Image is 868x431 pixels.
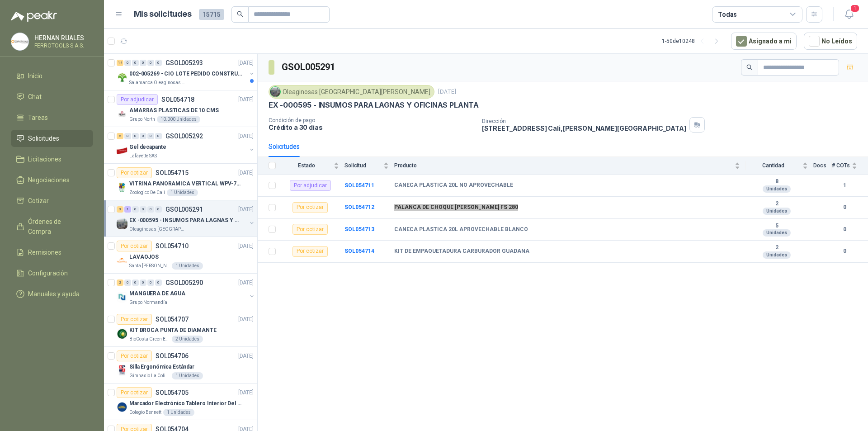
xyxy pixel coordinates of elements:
th: Producto [394,157,745,175]
div: Por cotizar [117,350,152,361]
a: Configuración [11,265,93,282]
th: Solicitud [344,157,394,175]
img: Company Logo [270,87,280,97]
p: HERNAN RUALES [34,35,91,41]
b: 2 [745,244,808,251]
a: SOL054713 [344,226,374,232]
a: Por cotizarSOL054710[DATE] Company LogoLAVAOJOSSanta [PERSON_NAME]1 Unidades [104,237,257,274]
p: Dirección [482,118,686,124]
div: 0 [147,206,154,213]
div: 14 [117,60,123,66]
p: BioCosta Green Energy S.A.S [129,336,170,343]
b: SOL054712 [344,204,374,210]
b: SOL054711 [344,182,374,189]
p: [DATE] [238,242,254,251]
p: EX -000595 - INSUMOS PARA LAGNAS Y OFICINAS PLANTA [129,216,242,225]
p: Santa [PERSON_NAME] [129,262,170,270]
a: Solicitudes [11,130,93,147]
div: 10.000 Unidades [157,116,200,123]
img: Company Logo [117,292,127,303]
p: LAVAOJOS [129,253,159,261]
div: Unidades [763,229,791,237]
div: 3 [117,206,123,213]
p: Grupo North [129,116,155,123]
div: 0 [124,133,131,139]
div: 0 [140,133,146,139]
div: 0 [132,206,139,213]
a: SOL054714 [344,248,374,254]
div: 0 [155,60,162,66]
p: [DATE] [238,132,254,141]
p: Colegio Bennett [129,409,161,416]
a: Tareas [11,109,93,126]
img: Company Logo [117,365,127,376]
b: CANECA PLASTICA 20L NO APROVECHABLE [394,182,513,189]
h3: GSOL005291 [282,60,336,74]
a: Órdenes de Compra [11,213,93,240]
img: Company Logo [117,218,127,229]
div: Por cotizar [292,224,328,235]
button: Asignado a mi [731,33,797,50]
p: Zoologico De Cali [129,189,165,196]
a: Manuales y ayuda [11,285,93,303]
span: Negociaciones [28,175,70,185]
div: 0 [147,133,154,139]
p: [DATE] [438,88,456,96]
a: Licitaciones [11,151,93,168]
th: Docs [813,157,832,175]
span: Remisiones [28,247,61,257]
p: Silla Ergonómica Estándar [129,363,194,371]
b: PALANCA DE CHOQUE [PERSON_NAME] FS 280 [394,204,518,211]
div: Por cotizar [117,241,152,251]
p: [DATE] [238,59,254,67]
p: SOL054707 [156,316,189,322]
p: [DATE] [238,352,254,360]
div: 0 [155,133,162,139]
a: Por cotizarSOL054715[DATE] Company LogoVITRINA PANORAMICA VERTICAL WPV-700FAZoologico De Cali1 Un... [104,164,257,200]
b: KIT DE EMPAQUETADURA CARBURADOR GUADANA [394,248,529,255]
div: Todas [718,9,737,19]
p: [DATE] [238,388,254,397]
p: SOL054705 [156,389,189,396]
a: Cotizar [11,192,93,209]
div: 2 Unidades [172,336,203,343]
img: Company Logo [117,328,127,339]
div: 0 [132,60,139,66]
a: 14 0 0 0 0 0 GSOL005293[DATE] Company Logo002-005269 - CIO LOTE PEDIDO CONSTRUCCIONSalamanca Olea... [117,57,255,86]
p: [DATE] [238,205,254,214]
p: AMARRAS PLASTICAS DE 10 CMS [129,106,219,115]
p: GSOL005292 [165,133,203,139]
img: Company Logo [117,402,127,412]
img: Company Logo [117,72,127,83]
div: 1 Unidades [163,409,194,416]
a: 3 1 0 0 0 0 GSOL005291[DATE] Company LogoEX -000595 - INSUMOS PARA LAGNAS Y OFICINAS PLANTAOleagi... [117,204,255,233]
div: 0 [147,60,154,66]
span: Solicitudes [28,133,59,143]
p: [STREET_ADDRESS] Cali , [PERSON_NAME][GEOGRAPHIC_DATA] [482,124,686,132]
h1: Mis solicitudes [134,8,192,21]
p: Oleaginosas [GEOGRAPHIC_DATA][PERSON_NAME] [129,226,186,233]
a: Inicio [11,67,93,85]
p: Marcador Electrónico Tablero Interior Del Día Del Juego Para Luchar, El Baloncesto O El Voleibol [129,399,242,408]
div: Por cotizar [117,167,152,178]
p: [DATE] [238,315,254,324]
div: 0 [132,279,139,286]
a: Por cotizarSOL054707[DATE] Company LogoKIT BROCA PUNTA DE DIAMANTEBioCosta Green Energy S.A.S2 Un... [104,310,257,347]
p: GSOL005290 [165,279,203,286]
div: 0 [140,60,146,66]
p: Grupo Normandía [129,299,167,306]
span: Configuración [28,268,68,278]
div: 0 [140,206,146,213]
a: Remisiones [11,244,93,261]
p: [DATE] [238,95,254,104]
p: Crédito a 30 días [269,123,475,131]
div: 1 Unidades [167,189,198,196]
div: Por cotizar [117,387,152,398]
p: [DATE] [238,279,254,287]
div: Oleaginosas [GEOGRAPHIC_DATA][PERSON_NAME] [269,85,434,99]
span: Chat [28,92,42,102]
p: Salamanca Oleaginosas SAS [129,79,186,86]
p: SOL054715 [156,170,189,176]
div: 0 [124,279,131,286]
